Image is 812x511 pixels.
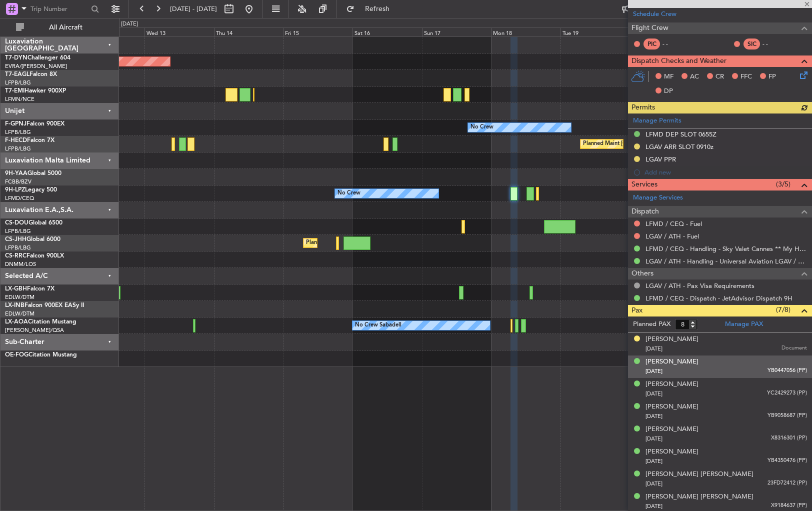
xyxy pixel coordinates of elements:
div: Fri 15 [283,27,352,36]
div: SIC [743,38,760,49]
span: MF [664,72,673,82]
span: CS-RRC [5,253,26,259]
a: F-GPNJFalcon 900EX [5,121,64,127]
div: PIC [643,38,660,49]
div: [PERSON_NAME] [PERSON_NAME] [645,492,753,502]
span: [DATE] [645,457,662,465]
span: YB4350476 (PP) [767,456,807,465]
span: LX-INB [5,302,24,308]
a: LFPB/LBG [5,244,31,251]
a: CS-JHHGlobal 6000 [5,236,60,242]
div: - - [762,39,785,48]
span: [DATE] [645,502,662,510]
a: LFPB/LBG [5,79,31,86]
div: [PERSON_NAME] [645,334,698,344]
a: 9H-LPZLegacy 500 [5,187,57,193]
a: CS-RRCFalcon 900LX [5,253,64,259]
div: Wed 13 [144,27,214,36]
span: (7/8) [776,304,790,315]
button: Refresh [341,1,401,17]
span: LX-GBH [5,286,27,292]
div: No Crew [337,186,360,201]
a: EDLW/DTM [5,310,34,317]
span: Dispatch Checks and Weather [631,55,726,67]
a: LX-INBFalcon 900EX EASy II [5,302,84,308]
div: Tue 19 [560,27,630,36]
span: [DATE] [645,435,662,442]
span: [DATE] [645,412,662,420]
div: Thu 14 [214,27,283,36]
span: 9H-LPZ [5,187,25,193]
a: Schedule Crew [633,9,676,19]
span: All Aircraft [26,24,105,31]
div: [PERSON_NAME] [645,379,698,389]
a: 9H-YAAGlobal 5000 [5,170,61,176]
a: Manage PAX [725,319,763,329]
span: LX-AOA [5,319,28,325]
div: Sun 17 [422,27,491,36]
a: LGAV / ATH - Pax Visa Requirements [645,281,754,290]
button: All Aircraft [11,19,108,35]
span: T7-EMI [5,88,24,94]
span: [DATE] [645,345,662,352]
span: 9H-YAA [5,170,27,176]
span: Services [631,179,657,190]
a: T7-DYNChallenger 604 [5,55,70,61]
span: X8316301 (PP) [771,434,807,442]
span: 23FD72412 (PP) [767,479,807,487]
a: LFMN/NCE [5,95,34,103]
input: Trip Number [30,1,88,16]
span: YB9058687 (PP) [767,411,807,420]
div: Mon 18 [491,27,560,36]
a: EVRA/[PERSON_NAME] [5,62,67,70]
span: [DATE] [645,480,662,487]
span: Refresh [356,5,398,12]
span: CR [715,72,724,82]
span: X9184637 (PP) [771,501,807,510]
span: F-HECD [5,137,27,143]
div: [PERSON_NAME] [645,357,698,367]
span: CS-DOU [5,220,28,226]
span: [DATE] [645,390,662,397]
a: Manage Services [633,193,683,203]
a: FCBB/BZV [5,178,31,185]
span: FFC [740,72,752,82]
a: CS-DOUGlobal 6500 [5,220,62,226]
span: Pax [631,305,642,316]
a: LGAV / ATH - Fuel [645,232,699,240]
a: LFMD/CEQ [5,194,34,202]
span: Dispatch [631,206,659,217]
span: AC [690,72,699,82]
a: LFPB/LBG [5,145,31,152]
span: YB0447056 (PP) [767,366,807,375]
a: LX-GBHFalcon 7X [5,286,54,292]
div: [PERSON_NAME] [PERSON_NAME] [645,469,753,479]
a: LX-AOACitation Mustang [5,319,76,325]
div: [DATE] [121,20,138,28]
span: F-GPNJ [5,121,26,127]
a: LFPB/LBG [5,227,31,235]
a: LFMD / CEQ - Fuel [645,219,702,228]
span: T7-DYN [5,55,27,61]
a: LFMD / CEQ - Dispatch - JetAdvisor Dispatch 9H [645,294,792,302]
span: Flight Crew [631,22,668,34]
a: [PERSON_NAME]/QSA [5,326,64,334]
span: [DATE] [645,367,662,375]
div: No Crew [470,120,493,135]
span: T7-EAGL [5,71,29,77]
div: - - [662,39,685,48]
span: [DATE] - [DATE] [170,4,217,13]
label: Planned PAX [633,319,670,329]
div: Planned Maint [GEOGRAPHIC_DATA] ([GEOGRAPHIC_DATA]) [306,235,463,250]
span: (3/5) [776,179,790,189]
a: LFPB/LBG [5,128,31,136]
span: Others [631,268,653,279]
a: EDLW/DTM [5,293,34,301]
a: OE-FOGCitation Mustang [5,352,77,358]
div: [PERSON_NAME] [645,447,698,457]
a: LFMD / CEQ - Handling - Sky Valet Cannes ** My Handling**LFMD / CEQ [645,244,807,253]
div: [PERSON_NAME] [645,402,698,412]
a: T7-EAGLFalcon 8X [5,71,57,77]
span: Document [781,344,807,352]
span: CS-JHH [5,236,26,242]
